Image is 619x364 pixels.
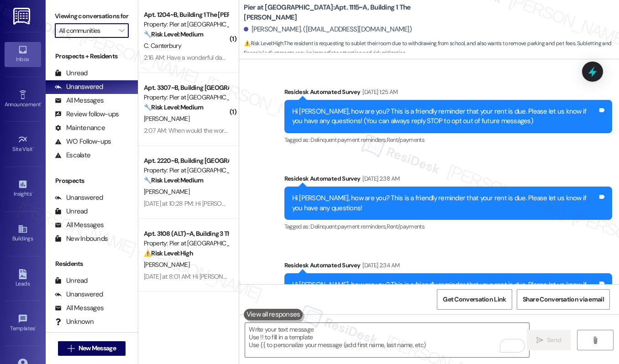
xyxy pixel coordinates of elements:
span: Get Conversation Link [443,295,506,304]
span: New Message [79,343,116,353]
strong: 🔧 Risk Level: Medium [144,30,203,38]
div: [DATE] 2:38 AM [360,174,399,183]
div: Residesk Automated Survey [284,87,612,100]
div: Residesk Automated Survey [284,174,612,187]
a: Leads [5,266,41,291]
div: Unread [55,207,88,216]
span: : The resident is requesting to sublet their room due to withdrawing from school, and also wants ... [244,39,619,58]
a: Templates • [5,311,41,336]
div: WO Follow-ups [55,137,111,146]
strong: ⚠️ Risk Level: High [244,40,283,47]
span: [PERSON_NAME] [144,187,189,196]
div: Unanswered [55,193,103,203]
div: Property: Pier at [GEOGRAPHIC_DATA] [144,93,228,102]
div: [DATE] 1:25 AM [360,87,398,97]
a: Inbox [5,42,41,67]
button: New Message [58,341,126,356]
div: All Messages [55,96,104,105]
span: Send [547,335,561,345]
div: Hi [PERSON_NAME], how are you? This is a friendly reminder that your rent is due. Please let us k... [292,193,598,213]
div: Residesk Automated Survey [284,260,612,273]
div: Unknown [55,317,94,327]
div: Unread [55,276,88,286]
span: Rent/payments [387,223,425,230]
span: C. Canterbury [144,42,181,50]
div: Maintenance [55,123,105,133]
div: Prospects [46,176,138,186]
b: Pier at [GEOGRAPHIC_DATA]: Apt. 1115~A, Building 1 The [PERSON_NAME] [244,3,426,22]
div: Tagged as: [284,220,612,233]
textarea: To enrich screen reader interactions, please activate Accessibility in Grammarly extension settings [245,323,529,357]
div: Property: Pier at [GEOGRAPHIC_DATA] [144,20,228,29]
span: [PERSON_NAME] [144,114,189,123]
div: All Messages [55,220,104,230]
div: Residents [46,259,138,269]
div: Apt. 1204~B, Building 1 The [PERSON_NAME] [144,10,228,20]
strong: 🔧 Risk Level: Medium [144,103,203,111]
div: Escalate [55,151,90,160]
i:  [119,27,124,34]
a: Insights • [5,177,41,201]
button: Send [527,330,571,350]
i:  [536,337,543,344]
div: 2:07 AM: When would the work order be worked on [144,126,280,135]
div: Unread [55,68,88,78]
button: Get Conversation Link [437,289,512,310]
div: [PERSON_NAME]. ([EMAIL_ADDRESS][DOMAIN_NAME]) [244,25,412,34]
div: Apt. 3307~B, Building [GEOGRAPHIC_DATA][PERSON_NAME] [144,83,228,93]
span: • [33,145,34,151]
div: Apt. 2220~B, Building [GEOGRAPHIC_DATA][PERSON_NAME] [144,156,228,166]
span: Delinquent payment reminders , [310,136,386,144]
strong: 🔧 Risk Level: Medium [144,176,203,184]
div: Unanswered [55,82,103,92]
div: Tagged as: [284,133,612,146]
span: • [41,100,42,106]
div: Hi [PERSON_NAME], how are you? This is a friendly reminder that your rent is due. Please let us k... [292,107,598,126]
i:  [68,345,74,352]
div: Hi [PERSON_NAME], how are you? This is a friendly reminder that your rent is due. Please let us k... [292,280,598,300]
div: Prospects + Residents [46,52,138,61]
img: ResiDesk Logo [13,8,32,25]
div: 2:16 AM: Have a wonderful day too! Do you think they would come [DATE]? [144,53,340,62]
div: Apt. 3108 (ALT)~A, Building 3 The [PERSON_NAME] [144,229,228,239]
div: New Inbounds [55,234,108,244]
strong: ⚠️ Risk Level: High [144,249,193,257]
a: Buildings [5,221,41,246]
a: Site Visit • [5,132,41,156]
div: [DATE] 2:34 AM [360,260,399,270]
div: Unanswered [55,290,103,299]
div: All Messages [55,303,104,313]
span: [PERSON_NAME] [144,260,189,269]
input: All communities [59,23,114,38]
button: Share Conversation via email [517,289,610,310]
i:  [592,337,598,344]
span: Rent/payments [387,136,425,144]
span: • [31,189,33,196]
label: Viewing conversations for [55,9,129,23]
span: Delinquent payment reminders , [310,223,386,230]
span: • [35,324,37,330]
span: Share Conversation via email [523,295,604,304]
div: Property: Pier at [GEOGRAPHIC_DATA] [144,239,228,248]
div: Property: Pier at [GEOGRAPHIC_DATA] [144,166,228,175]
div: Review follow-ups [55,109,119,119]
